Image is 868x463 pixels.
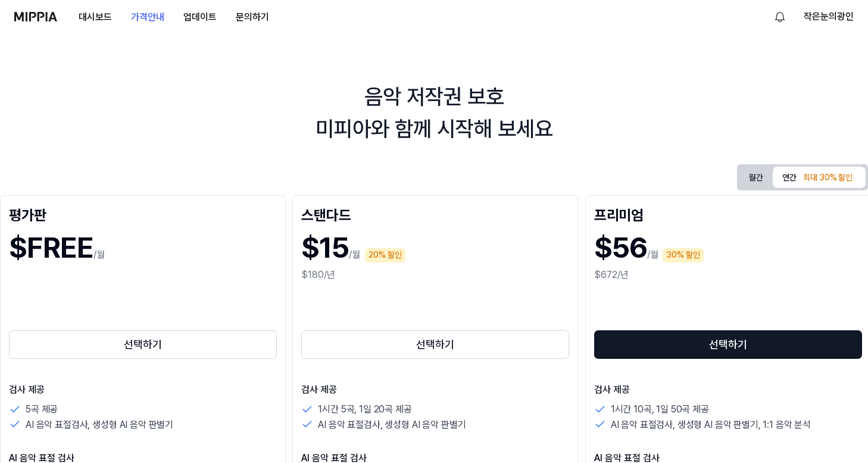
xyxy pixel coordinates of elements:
[93,248,105,262] p: /월
[318,402,411,417] p: 1시간 5곡, 1일 20곡 제공
[365,248,405,262] div: 20% 할인
[804,10,854,24] button: 작은눈의광인
[14,12,57,21] img: logo
[594,383,862,397] p: 검사 제공
[9,204,277,223] div: 평가판
[800,171,856,185] div: 최대 30% 할인
[301,228,349,268] h1: $15
[69,5,121,29] button: 대시보드
[9,383,277,397] p: 검사 제공
[611,402,709,417] p: 1시간 10곡, 1일 50곡 제공
[594,328,862,361] a: 선택하기
[318,417,466,433] p: AI 음악 표절검사, 생성형 AI 음악 판별기
[301,268,569,282] div: $180/년
[9,328,277,361] a: 선택하기
[121,1,174,33] a: 가격안내
[226,5,279,29] button: 문의하기
[773,167,866,188] button: 연간
[594,268,862,282] div: $672/년
[594,330,862,359] button: 선택하기
[647,248,658,262] p: /월
[121,5,174,29] button: 가격안내
[174,1,226,33] a: 업데이트
[9,228,93,268] h1: $FREE
[594,228,647,268] h1: $56
[773,10,787,24] img: 알림
[611,417,811,433] p: AI 음악 표절검사, 생성형 AI 음악 판별기, 1:1 음악 분석
[594,204,862,223] div: 프리미엄
[26,402,58,417] p: 5곡 제공
[174,5,226,29] button: 업데이트
[301,328,569,361] a: 선택하기
[301,330,569,359] button: 선택하기
[349,248,360,262] p: /월
[663,248,704,262] div: 30% 할인
[739,168,773,187] button: 월간
[301,204,569,223] div: 스탠다드
[26,417,173,433] p: AI 음악 표절검사, 생성형 AI 음악 판별기
[9,330,277,359] button: 선택하기
[301,383,569,397] p: 검사 제공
